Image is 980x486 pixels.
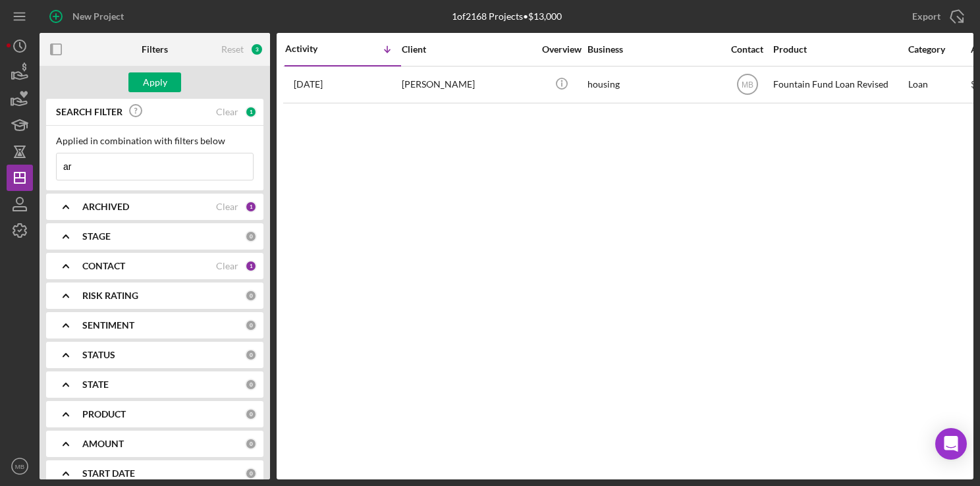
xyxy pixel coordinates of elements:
div: New Project [72,3,124,30]
b: AMOUNT [82,439,124,449]
button: New Project [40,3,137,30]
div: Client [402,44,533,55]
div: 0 [245,408,257,420]
div: 1 [245,106,257,118]
div: Clear [216,107,238,117]
b: ARCHIVED [82,202,129,212]
div: 0 [245,230,257,242]
div: Applied in combination with filters below [56,136,254,146]
b: RISK RATING [82,290,138,301]
div: Reset [221,44,244,55]
b: PRODUCT [82,409,126,419]
button: MB [7,453,33,479]
div: Category [908,44,969,55]
div: [PERSON_NAME] [402,67,533,102]
time: 2025-08-25 17:15 [294,79,323,90]
div: Open Intercom Messenger [935,428,967,460]
div: 0 [245,319,257,331]
b: SENTIMENT [82,320,134,331]
div: 0 [245,438,257,450]
div: 1 [245,201,257,213]
div: Loan [908,67,969,102]
div: Overview [537,44,586,55]
div: Fountain Fund Loan Revised [773,67,905,102]
div: Export [912,3,940,30]
b: CONTACT [82,261,125,271]
b: STAGE [82,231,111,242]
text: MB [742,80,753,90]
b: Filters [142,44,168,55]
b: STATE [82,379,109,390]
button: Export [899,3,973,30]
div: Clear [216,202,238,212]
b: STATUS [82,350,115,360]
div: Clear [216,261,238,271]
div: Apply [143,72,167,92]
div: Business [587,44,719,55]
div: Product [773,44,905,55]
button: Apply [128,72,181,92]
div: Activity [285,43,343,54]
div: 0 [245,468,257,479]
div: 1 of 2168 Projects • $13,000 [452,11,562,22]
div: 0 [245,290,257,302]
div: housing [587,67,719,102]
div: 3 [250,43,263,56]
div: 0 [245,379,257,391]
text: MB [15,463,24,470]
div: 0 [245,349,257,361]
div: Contact [722,44,772,55]
b: START DATE [82,468,135,479]
b: SEARCH FILTER [56,107,122,117]
div: 1 [245,260,257,272]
